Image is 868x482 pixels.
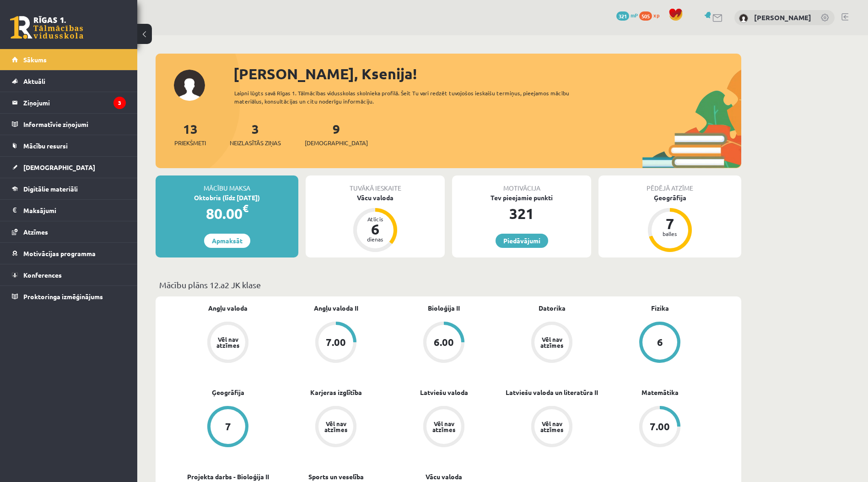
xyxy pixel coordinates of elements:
[23,185,78,193] span: Digitālie materiāli
[452,193,591,203] div: Tev pieejamie punkti
[23,200,126,221] legend: Maksājumi
[174,138,206,148] span: Priekšmeti
[204,234,250,248] a: Apmaksāt
[428,303,460,313] a: Bioloģija II
[113,97,126,109] i: 3
[159,279,738,291] p: Mācību plāns 12.a2 JK klase
[174,120,206,148] a: 13Priekšmeti
[361,236,389,242] div: dienas
[539,336,565,348] div: Vēl nav atzīmes
[208,303,248,313] a: Angļu valoda
[754,13,811,22] a: [PERSON_NAME]
[639,11,652,21] span: 505
[642,388,679,397] a: Matemātika
[10,16,83,39] a: Rīgas 1. Tālmācības vidusskola
[598,193,741,253] a: Ģeogrāfija 7 balles
[657,337,663,347] div: 6
[174,406,282,449] a: 7
[12,264,126,285] a: Konferences
[23,92,126,113] legend: Ziņojumi
[498,406,606,449] a: Vēl nav atzīmes
[426,472,462,482] a: Vācu valoda
[310,388,362,397] a: Karjeras izglītība
[656,231,684,236] div: balles
[233,63,741,85] div: [PERSON_NAME], Ksenija!
[215,336,241,348] div: Vēl nav atzīmes
[212,388,244,397] a: Ģeogrāfija
[616,11,629,21] span: 321
[12,200,126,221] a: Maksājumi
[23,55,47,64] span: Sākums
[230,138,281,148] span: Neizlasītās ziņas
[12,286,126,307] a: Proktoringa izmēģinājums
[306,193,445,253] a: Vācu valoda Atlicis 6 dienas
[326,337,346,347] div: 7.00
[12,49,126,70] a: Sākums
[23,249,96,257] span: Motivācijas programma
[431,421,457,433] div: Vēl nav atzīmes
[305,120,368,148] a: 9[DEMOGRAPHIC_DATA]
[308,472,364,482] a: Sports un veselība
[23,163,95,171] span: [DEMOGRAPHIC_DATA]
[598,175,741,193] div: Pēdējā atzīme
[420,388,468,397] a: Latviešu valoda
[156,193,298,203] div: Oktobris (līdz [DATE])
[606,406,714,449] a: 7.00
[156,203,298,225] div: 80.00
[225,422,231,432] div: 7
[616,11,638,19] a: 321 mP
[243,202,248,215] span: €
[12,243,126,264] a: Motivācijas programma
[651,303,669,313] a: Fizika
[539,421,565,433] div: Vēl nav atzīmes
[282,406,390,449] a: Vēl nav atzīmes
[653,11,659,19] span: xp
[156,175,298,193] div: Mācību maksa
[452,203,591,225] div: 321
[174,322,282,365] a: Vēl nav atzīmes
[306,193,445,203] div: Vācu valoda
[390,322,498,365] a: 6.00
[650,422,670,432] div: 7.00
[506,388,598,397] a: Latviešu valoda un literatūra II
[498,322,606,365] a: Vēl nav atzīmes
[23,271,62,279] span: Konferences
[606,322,714,365] a: 6
[12,114,126,135] a: Informatīvie ziņojumi
[656,216,684,231] div: 7
[361,222,389,236] div: 6
[12,135,126,156] a: Mācību resursi
[452,175,591,193] div: Motivācija
[12,178,126,199] a: Digitālie materiāli
[12,157,126,178] a: [DEMOGRAPHIC_DATA]
[187,472,269,482] a: Projekta darbs - Bioloģija II
[23,292,103,301] span: Proktoringa izmēģinājums
[12,71,126,92] a: Aktuāli
[230,120,281,148] a: 3Neizlasītās ziņas
[12,221,126,242] a: Atzīmes
[23,142,68,150] span: Mācību resursi
[739,14,748,23] img: Ksenija Tereško
[306,175,445,193] div: Tuvākā ieskaite
[390,406,498,449] a: Vēl nav atzīmes
[12,92,126,113] a: Ziņojumi3
[23,228,48,236] span: Atzīmes
[496,234,548,248] a: Piedāvājumi
[234,89,586,105] div: Laipni lūgts savā Rīgas 1. Tālmācības vidusskolas skolnieka profilā. Šeit Tu vari redzēt tuvojošo...
[539,303,566,313] a: Datorika
[598,193,741,203] div: Ģeogrāfija
[323,421,349,433] div: Vēl nav atzīmes
[305,138,368,148] span: [DEMOGRAPHIC_DATA]
[639,11,664,19] a: 505 xp
[361,216,389,222] div: Atlicis
[434,337,454,347] div: 6.00
[282,322,390,365] a: 7.00
[631,11,638,19] span: mP
[23,77,45,85] span: Aktuāli
[23,114,126,135] legend: Informatīvie ziņojumi
[314,303,358,313] a: Angļu valoda II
